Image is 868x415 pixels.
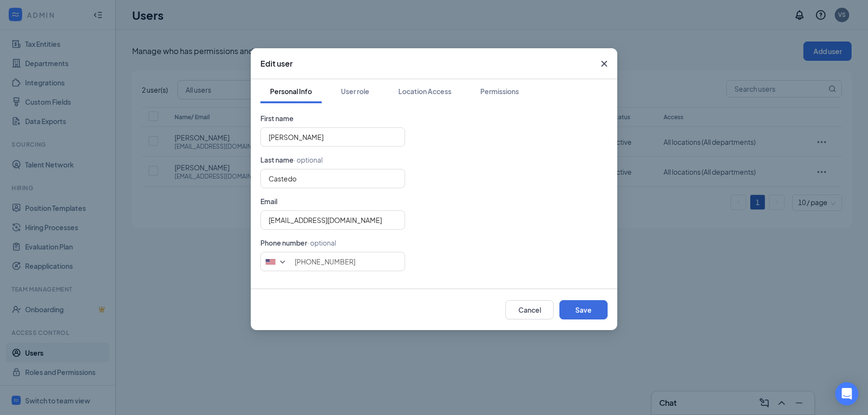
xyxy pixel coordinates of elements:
[261,252,292,271] div: United States: +1
[307,238,336,247] span: · optional
[260,238,307,247] span: Phone number
[260,155,294,164] span: Last name
[260,114,294,123] span: First name
[398,86,451,96] div: Location Access
[270,86,312,96] div: Personal Info
[294,155,323,164] span: · optional
[341,86,369,96] div: User role
[480,86,519,96] div: Permissions
[260,197,277,206] span: Email
[835,382,858,405] div: Open Intercom Messenger
[559,300,608,319] button: Save
[598,58,610,69] svg: Cross
[260,252,405,271] input: (201) 555-0123
[591,48,617,79] button: Close
[260,58,293,69] h3: Edit user
[505,300,554,319] button: Cancel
